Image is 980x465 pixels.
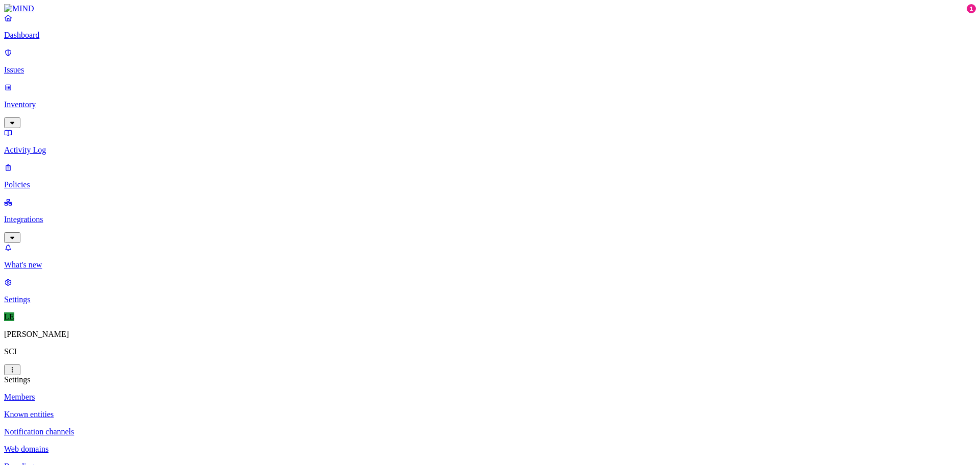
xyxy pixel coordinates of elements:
[4,445,976,454] a: Web domains
[4,83,976,127] a: Inventory
[4,347,976,356] p: SCI
[4,393,976,402] a: Members
[4,65,976,75] p: Issues
[4,100,976,109] p: Inventory
[4,260,976,270] p: What's new
[4,163,976,189] a: Policies
[4,375,976,384] div: Settings
[4,48,976,75] a: Issues
[4,13,976,40] a: Dashboard
[4,243,976,270] a: What's new
[4,312,14,321] span: LE
[4,410,976,419] a: Known entities
[4,278,976,304] a: Settings
[4,180,976,189] p: Policies
[4,31,976,40] p: Dashboard
[4,330,976,339] p: [PERSON_NAME]
[4,427,976,436] a: Notification channels
[4,198,976,241] a: Integrations
[4,4,34,13] img: MIND
[967,4,976,13] div: 1
[4,145,976,155] p: Activity Log
[4,215,976,224] p: Integrations
[4,4,976,13] a: MIND
[4,295,976,304] p: Settings
[4,128,976,155] a: Activity Log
